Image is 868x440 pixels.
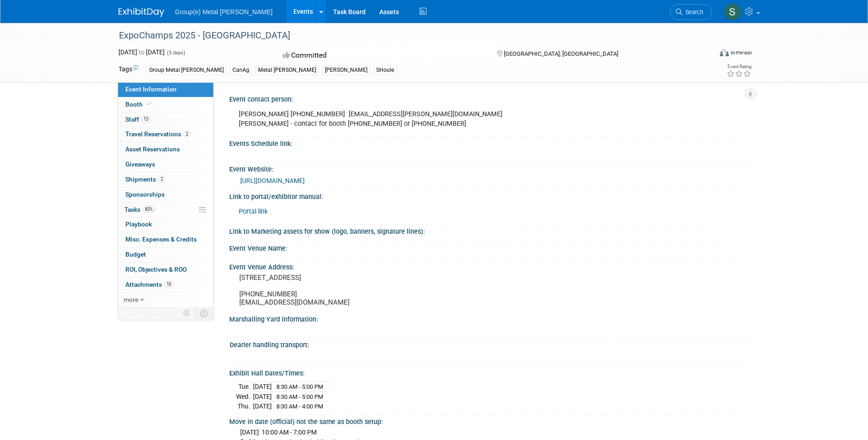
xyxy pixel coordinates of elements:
div: Event Venue Name: [229,241,750,253]
span: 10 [164,281,173,288]
td: Wed. [236,392,253,402]
span: 2 [183,131,190,138]
div: Event Venue Address: [229,260,750,272]
div: [PERSON_NAME] [PHONE_NUMBER] [EMAIL_ADDRESS][PERSON_NAME][DOMAIN_NAME] [PERSON_NAME] - contact fo... [232,105,648,133]
span: Travel Reservations [125,130,190,138]
span: 13 [141,116,151,123]
div: Event contact person: [229,92,750,104]
a: Search [670,4,712,20]
span: Budget [125,251,146,258]
div: SHoule [373,65,397,75]
span: Sponsorships [125,191,165,198]
span: [DATE] 10:00 AM - 7:00 PM [240,429,317,436]
span: 2 [158,176,165,182]
span: Tasks [124,206,155,213]
span: Misc. Expenses & Credits [125,236,197,243]
div: Exhibit Hall Dates/Times: [229,366,750,378]
a: Sponsorships [118,188,213,202]
div: Metal [PERSON_NAME] [255,65,319,75]
td: [DATE] [253,402,272,411]
a: Tasks83% [118,203,213,217]
span: ROI, Objectives & ROO [125,266,187,273]
i: Booth reservation complete [147,102,151,107]
img: Samuel lemieux [724,3,741,21]
a: Asset Reservations [118,142,213,157]
span: Playbook [125,220,152,228]
span: Shipments [125,176,165,183]
a: Attachments10 [118,278,213,292]
div: Group Metal [PERSON_NAME] [146,65,226,75]
a: Playbook [118,217,213,232]
img: Format-Inperson.png [720,49,729,56]
div: CanAg [230,65,252,75]
div: Event Rating [727,64,751,69]
div: In-Person [730,49,752,56]
div: Dearler handling transport: [230,338,746,349]
td: Personalize Event Tab Strip [179,307,195,319]
td: [DATE] [253,392,272,402]
a: Staff13 [118,113,213,127]
a: Shipments2 [118,172,213,187]
span: to [137,48,146,56]
span: Attachments [125,281,173,288]
a: Event Information [118,82,213,97]
div: ExpoChamps 2025 - [GEOGRAPHIC_DATA] [116,27,698,44]
span: (3 days) [166,50,185,56]
img: ExhibitDay [119,8,164,17]
span: 8:30 AM - 5:00 PM [276,393,323,400]
div: Link to portal/exhibitor manual: [229,190,750,201]
span: 8:30 AM - 5:00 PM [276,383,323,390]
td: Tue. [236,382,253,392]
td: [DATE] [253,382,272,392]
span: more [124,296,138,303]
div: Event Format [658,48,752,61]
span: Staff [125,116,151,123]
span: Booth [125,101,153,108]
span: 8:30 AM - 4:00 PM [276,403,323,410]
a: Giveaways [118,157,213,172]
span: Asset Reservations [125,145,180,153]
td: Tags [119,64,138,75]
a: Portal link [239,208,268,215]
div: [PERSON_NAME] [322,65,370,75]
a: Misc. Expenses & Credits [118,232,213,247]
div: Link to Marketing assets for show (logo, banners, signature lines): [229,225,750,236]
div: Committed [280,48,482,64]
a: more [118,293,213,307]
a: ROI, Objectives & ROO [118,263,213,277]
span: [DATE] [DATE] [119,48,165,56]
td: Thu. [236,402,253,411]
span: [GEOGRAPHIC_DATA], [GEOGRAPHIC_DATA] [504,50,618,57]
a: [URL][DOMAIN_NAME] [240,177,305,184]
div: Move in date (official) not the same as booth setup: [229,415,750,426]
pre: [STREET_ADDRESS] [PHONE_NUMBER] [EMAIL_ADDRESS][DOMAIN_NAME] [239,274,436,306]
span: Search [682,9,703,16]
a: Booth [118,97,213,112]
span: Giveaways [125,161,155,168]
a: Travel Reservations2 [118,127,213,142]
div: Events Schedule link: [229,137,750,148]
a: Budget [118,247,213,262]
td: Toggle Event Tabs [194,307,213,319]
span: Group(e) Metal [PERSON_NAME] [175,8,273,16]
span: 83% [143,206,155,213]
div: Event Website: [229,162,750,174]
span: Event Information [125,86,177,93]
div: Marshalling Yard information: [229,312,750,324]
